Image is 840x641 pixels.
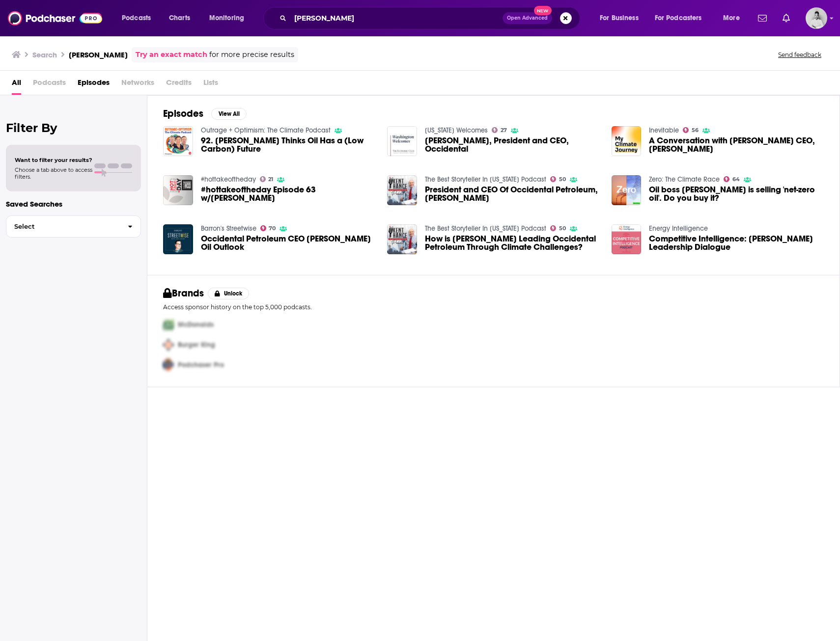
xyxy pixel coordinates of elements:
span: Choose a tab above to access filters. [15,166,92,180]
span: How is [PERSON_NAME] Leading Occidental Petroleum Through Climate Challenges? [425,235,600,251]
a: #hottakeoftheday Episode 63 w/Vicki Hollub [201,186,376,202]
button: open menu [648,10,716,26]
a: Inevitable [649,126,679,134]
button: Show profile menu [806,7,827,29]
button: open menu [716,10,752,26]
span: 92. [PERSON_NAME] Thinks Oil Has a (Low Carbon) Future [201,136,376,153]
span: [PERSON_NAME], President and CEO, Occidental [425,136,600,153]
a: 70 [260,225,276,231]
p: Access sponsor history on the top 5,000 podcasts. [163,303,824,311]
a: 21 [260,176,274,182]
a: How is Vicki Hollub Leading Occidental Petroleum Through Climate Challenges? [425,235,600,251]
span: McDonalds [178,320,214,329]
a: Vicki Hollub, President and CEO, Occidental [425,136,600,153]
img: President and CEO Of Occidental Petroleum, Vicki Hollub [387,175,417,205]
a: Competitive Intelligence: Vicki Hollub Leadership Dialogue [649,235,824,251]
span: Lists [203,75,218,95]
button: Send feedback [775,51,824,59]
a: Show notifications dropdown [779,10,794,27]
img: 92. Vicki Hollub Thinks Oil Has a (Low Carbon) Future [163,126,193,156]
span: Podcasts [33,75,66,95]
span: Podchaser Pro [178,361,224,369]
span: 50 [559,177,566,182]
a: 92. Vicki Hollub Thinks Oil Has a (Low Carbon) Future [201,136,376,153]
h3: Search [32,50,57,59]
img: Second Pro Logo [159,335,178,355]
span: Monitoring [209,11,244,25]
h2: Brands [163,287,204,299]
span: Oil boss [PERSON_NAME] is selling 'net-zero oil'. Do you buy it? [649,186,824,202]
img: User Profile [806,7,827,29]
a: Episodes [78,75,110,95]
button: open menu [202,10,257,26]
a: Zero: The Climate Race [649,175,720,184]
a: 27 [492,127,507,133]
a: Occidental Petroleum CEO Vicki Hollub’s Oil Outlook [201,235,376,251]
span: For Podcasters [655,11,702,25]
button: Unlock [208,288,250,299]
span: Open Advanced [507,16,548,21]
p: Saved Searches [6,199,141,209]
a: #hottakeoftheday [201,175,256,184]
span: Occidental Petroleum CEO [PERSON_NAME] Oil Outlook [201,235,376,251]
span: 56 [692,128,699,133]
span: 70 [269,226,276,231]
a: 64 [724,176,740,182]
a: Energy Intelligence [649,224,708,233]
a: Occidental Petroleum CEO Vicki Hollub’s Oil Outlook [163,224,193,254]
span: 21 [268,177,273,182]
a: A Conversation with Oxy CEO, Vicki Hollub [649,136,824,153]
img: First Pro Logo [159,315,178,335]
img: Third Pro Logo [159,355,178,375]
img: Oil boss Vicki Hollub is selling 'net-zero oil'. Do you buy it? [612,175,642,205]
div: Search podcasts, credits, & more... [273,7,589,29]
a: 56 [683,127,699,133]
button: Open AdvancedNew [503,12,552,24]
a: President and CEO Of Occidental Petroleum, Vicki Hollub [425,186,600,202]
img: Podchaser - Follow, Share and Rate Podcasts [8,9,102,27]
a: 50 [550,225,566,231]
span: 27 [501,128,507,133]
a: Charts [163,10,196,26]
a: Outrage + Optimism: The Climate Podcast [201,126,331,134]
img: How is Vicki Hollub Leading Occidental Petroleum Through Climate Challenges? [387,224,417,254]
span: Charts [169,11,190,25]
a: Try an exact match [136,49,207,60]
img: Vicki Hollub, President and CEO, Occidental [387,126,417,156]
span: for more precise results [209,49,294,60]
a: Oil boss Vicki Hollub is selling 'net-zero oil'. Do you buy it? [649,186,824,202]
span: Want to filter your results? [15,157,92,163]
img: A Conversation with Oxy CEO, Vicki Hollub [612,126,642,156]
span: Burger King [178,341,215,349]
img: Competitive Intelligence: Vicki Hollub Leadership Dialogue [612,224,642,254]
a: 50 [550,176,566,182]
a: Washington Welcomes [425,126,488,134]
h2: Filter By [6,121,141,135]
span: Networks [121,75,154,95]
button: Select [6,215,141,238]
span: Credits [166,75,192,95]
span: For Business [600,11,639,25]
span: Competitive Intelligence: [PERSON_NAME] Leadership Dialogue [649,235,824,251]
img: #hottakeoftheday Episode 63 w/Vicki Hollub [163,175,193,205]
button: View All [211,108,247,120]
a: EpisodesView All [163,107,247,120]
span: Select [6,223,120,230]
span: All [12,75,21,95]
a: Barron's Streetwise [201,224,256,233]
span: New [534,6,552,15]
a: The Best Storyteller In Texas Podcast [425,224,546,233]
span: 64 [732,177,740,182]
a: Show notifications dropdown [754,10,771,27]
button: open menu [593,10,651,26]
